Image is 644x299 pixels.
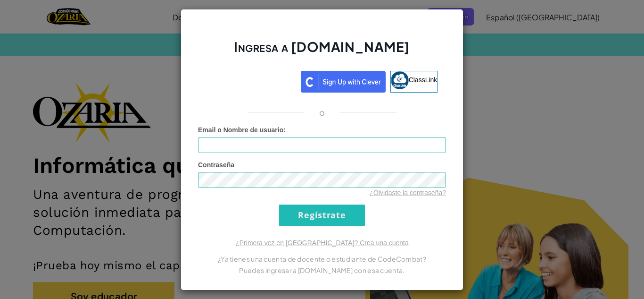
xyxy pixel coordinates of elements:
[202,70,301,91] iframe: Botón de Acceder con Google
[198,125,286,135] label: :
[198,253,446,265] p: ¿Ya tienes una cuenta de docente o estudiante de CodeCombat?
[198,265,446,276] p: Puedes ingresar a [DOMAIN_NAME] con esa cuenta.
[369,189,446,196] a: ¿Olvidaste la contraseña?
[279,205,365,226] input: Regístrate
[198,38,446,65] h2: Ingresa a [DOMAIN_NAME]
[391,71,409,89] img: classlink-logo-small.png
[301,71,386,93] img: clever_sso_button@2x.png
[198,161,234,169] span: Contraseña
[409,76,438,83] span: ClassLink
[198,126,283,134] span: Email o Nombre de usuario
[319,107,325,118] p: o
[235,239,409,247] a: ¿Primera vez en [GEOGRAPHIC_DATA]? Crea una cuenta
